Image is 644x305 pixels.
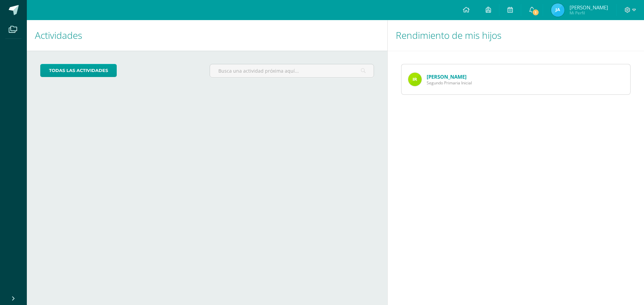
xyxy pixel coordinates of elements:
span: Segundo Primaria Inicial [427,80,472,86]
span: [PERSON_NAME] [570,4,608,11]
h1: Rendimiento de mis hijos [396,20,636,51]
a: [PERSON_NAME] [427,73,467,80]
span: Mi Perfil [570,10,608,16]
img: 4f4ae53441321163000361d58122105e.png [408,73,422,86]
h1: Actividades [35,20,379,51]
span: 1 [532,9,539,16]
input: Busca una actividad próxima aquí... [210,64,373,77]
img: 76dff7412f314403290a0c3120dbd8ee.png [551,3,565,17]
a: todas las Actividades [40,64,117,77]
